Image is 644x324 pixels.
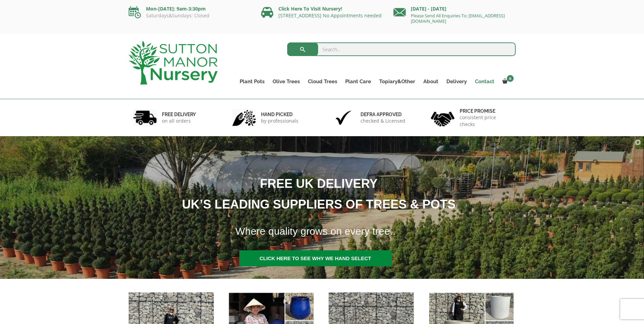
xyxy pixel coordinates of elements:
[471,77,498,86] a: Contact
[419,77,442,86] a: About
[129,5,251,13] p: Mon-[DATE]: 9am-3:30pm
[162,111,196,118] h6: FREE DELIVERY
[361,118,405,124] p: checked & Licensed
[507,75,514,82] span: 0
[261,118,298,124] p: by professionals
[341,77,375,86] a: Plant Care
[393,5,516,13] p: [DATE] - [DATE]
[304,77,341,86] a: Cloud Trees
[361,111,405,118] h6: Defra approved
[129,13,251,18] p: Saturdays&Sundays: Closed
[227,221,561,241] h1: Where quality grows on every tree..
[269,77,304,86] a: Olive Trees
[278,5,342,12] a: Click Here To Visit Nursery!
[162,118,196,124] p: on all orders
[232,109,256,126] img: 2.jpg
[261,111,298,118] h6: hand picked
[129,41,218,85] img: logo
[375,77,419,86] a: Topiary&Other
[460,114,511,128] p: consistent price checks
[236,77,269,86] a: Plant Pots
[278,12,382,19] a: [STREET_ADDRESS] No Appointments needed
[442,77,471,86] a: Delivery
[69,173,560,215] h1: FREE UK DELIVERY UK’S LEADING SUPPLIERS OF TREES & POTS
[287,42,516,56] input: Search...
[411,13,505,24] a: Please Send All Enquiries To: [EMAIL_ADDRESS][DOMAIN_NAME]
[431,107,455,128] img: 4.jpg
[133,109,157,126] img: 1.jpg
[332,109,355,126] img: 3.jpg
[498,77,516,86] a: 0
[460,108,511,114] h6: Price promise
